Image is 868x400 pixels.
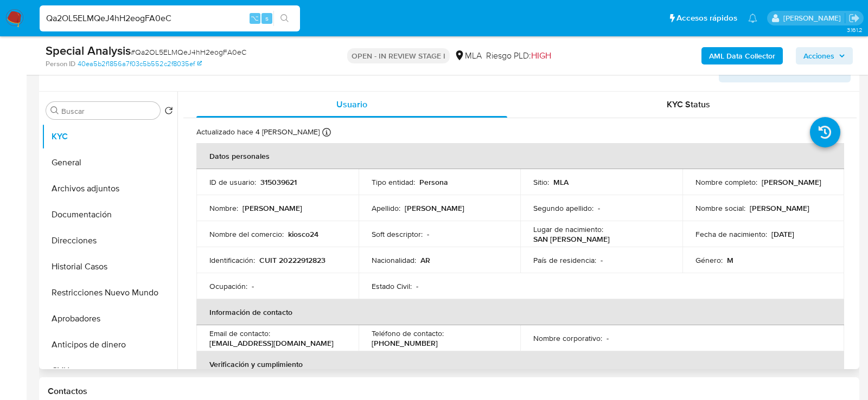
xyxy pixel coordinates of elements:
p: Email de contacto : [209,328,270,338]
b: Special Analysis [46,42,131,59]
button: Documentación [42,202,177,228]
button: search-icon [273,11,296,26]
p: Soft descriptor : [372,229,423,239]
p: Persona [419,177,448,187]
p: OPEN - IN REVIEW STAGE I [347,48,450,63]
span: KYC Status [667,98,710,111]
p: - [252,281,254,291]
p: MLA [553,177,569,187]
span: Riesgo PLD: [486,50,551,62]
p: [PERSON_NAME] [242,203,302,213]
input: Buscar [61,106,156,116]
p: lourdes.morinigo@mercadolibre.com [783,13,845,23]
span: HIGH [531,49,551,62]
p: Sitio : [533,177,549,187]
span: 3.161.2 [847,25,863,34]
p: Apellido : [372,203,400,213]
p: Actualizado hace 4 [PERSON_NAME] [196,127,320,137]
span: Usuario [336,98,367,111]
p: ID de usuario : [209,177,256,187]
p: Estado Civil : [372,281,412,291]
p: kiosco24 [288,229,318,239]
p: Identificación : [209,255,255,265]
button: Volver al orden por defecto [164,106,173,118]
p: Segundo apellido : [533,203,593,213]
p: - [598,203,600,213]
button: AML Data Collector [701,47,783,64]
p: Teléfono de contacto : [372,328,444,338]
th: Información de contacto [196,299,844,325]
button: Aprobadores [42,306,177,332]
p: Nombre completo : [695,177,757,187]
h1: Contactos [48,386,851,397]
p: [EMAIL_ADDRESS][DOMAIN_NAME] [209,338,334,348]
p: Nombre corporativo : [533,333,602,343]
button: Historial Casos [42,254,177,280]
p: Nombre : [209,203,238,213]
p: País de residencia : [533,255,596,265]
p: Nombre del comercio : [209,229,284,239]
p: [PERSON_NAME] [750,203,809,213]
p: CUIT 20222912823 [259,255,325,265]
span: Acciones [803,47,834,64]
p: - [601,255,603,265]
button: Buscar [50,106,59,115]
a: 40ea5b2f1856a7f03c5b552c2f8035ef [78,59,202,69]
p: Lugar de nacimiento : [533,224,603,234]
p: [PERSON_NAME] [762,177,821,187]
button: General [42,150,177,176]
p: - [416,281,418,291]
b: Person ID [46,59,75,69]
p: Nombre social : [695,203,745,213]
button: CVU [42,358,177,384]
p: AR [420,255,430,265]
input: Buscar usuario o caso... [40,11,300,25]
p: Nacionalidad : [372,255,416,265]
span: ⌥ [251,13,259,23]
button: Direcciones [42,228,177,254]
p: M [727,255,733,265]
p: SAN [PERSON_NAME] [533,234,610,244]
a: Salir [848,12,860,24]
p: Género : [695,255,723,265]
button: Restricciones Nuevo Mundo [42,280,177,306]
th: Verificación y cumplimiento [196,351,844,377]
p: 315039621 [260,177,297,187]
span: s [265,13,269,23]
p: [PHONE_NUMBER] [372,338,438,348]
p: - [607,333,609,343]
a: Notificaciones [748,14,757,23]
button: Archivos adjuntos [42,176,177,202]
p: [DATE] [771,229,794,239]
p: [PERSON_NAME] [405,203,464,213]
p: Tipo entidad : [372,177,415,187]
span: # Qa2OL5ELMQeJ4hH2eogFA0eC [131,47,246,57]
b: AML Data Collector [709,47,775,64]
button: Acciones [796,47,853,64]
th: Datos personales [196,143,844,169]
p: - [427,229,429,239]
span: Accesos rápidos [676,12,737,24]
p: Fecha de nacimiento : [695,229,767,239]
p: Ocupación : [209,281,247,291]
div: MLA [454,50,482,62]
button: KYC [42,124,177,150]
button: Anticipos de dinero [42,332,177,358]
